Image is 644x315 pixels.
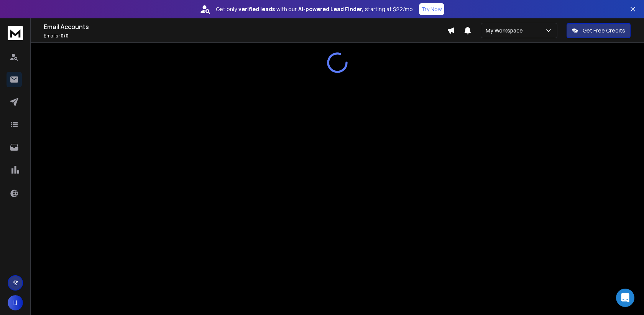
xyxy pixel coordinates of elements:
[44,22,447,31] h1: Email Accounts
[421,5,442,13] p: Try Now
[583,27,625,34] p: Get Free Credits
[419,3,444,15] button: Try Now
[298,5,363,13] strong: AI-powered Lead Finder,
[238,5,275,13] strong: verified leads
[616,289,634,307] div: Open Intercom Messenger
[486,27,526,34] p: My Workspace
[216,5,413,13] p: Get only with our starting at $22/mo
[44,33,447,39] p: Emails :
[61,32,69,39] span: 0 / 0
[8,295,23,310] button: IJ
[567,23,631,38] button: Get Free Credits
[8,26,23,40] img: logo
